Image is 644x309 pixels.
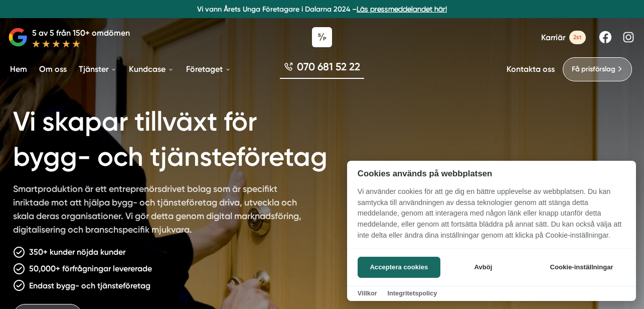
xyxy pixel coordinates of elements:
[358,289,377,297] a: Villkor
[347,169,636,178] h2: Cookies används på webbplatsen
[347,186,636,248] p: Vi använder cookies för att ge dig en bättre upplevelse av webbplatsen. Du kan samtycka till anvä...
[358,257,440,278] button: Acceptera cookies
[387,289,437,297] a: Integritetspolicy
[443,257,523,278] button: Avböj
[538,257,625,278] button: Cookie-inställningar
